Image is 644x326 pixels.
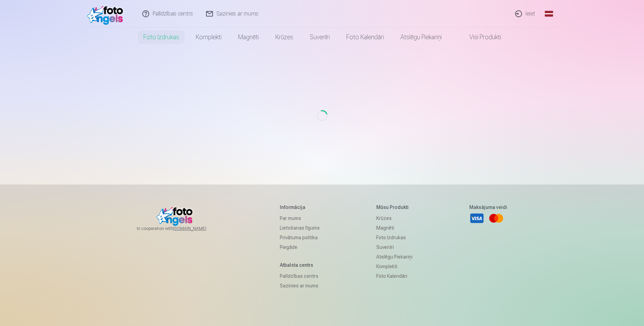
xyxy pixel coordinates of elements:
[187,28,230,47] a: Komplekti
[450,28,509,47] a: Visi produkti
[173,226,223,231] a: [DOMAIN_NAME]
[376,242,412,252] a: Suvenīri
[376,213,412,223] a: Krūzes
[338,28,392,47] a: Foto kalendāri
[301,28,338,47] a: Suvenīri
[280,281,320,291] a: Sazinies ar mums
[280,242,320,252] a: Piegāde
[469,204,507,211] h5: Maksājuma veidi
[87,3,127,25] img: /fa1
[135,28,187,47] a: Foto izdrukas
[280,271,320,281] a: Palīdzības centrs
[376,262,412,271] a: Komplekti
[137,226,223,231] span: In cooperation with
[280,223,320,233] a: Lietošanas līgums
[376,271,412,281] a: Foto kalendāri
[392,28,450,47] a: Atslēgu piekariņi
[280,262,320,269] h5: Atbalsta centrs
[280,204,320,211] h5: Informācija
[376,204,412,211] h5: Mūsu produkti
[376,223,412,233] a: Magnēti
[376,233,412,242] a: Foto izdrukas
[280,233,320,242] a: Privātuma politika
[469,211,484,226] a: Visa
[280,213,320,223] a: Par mums
[267,28,301,47] a: Krūzes
[489,211,504,226] a: Mastercard
[376,252,412,262] a: Atslēgu piekariņi
[230,28,267,47] a: Magnēti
